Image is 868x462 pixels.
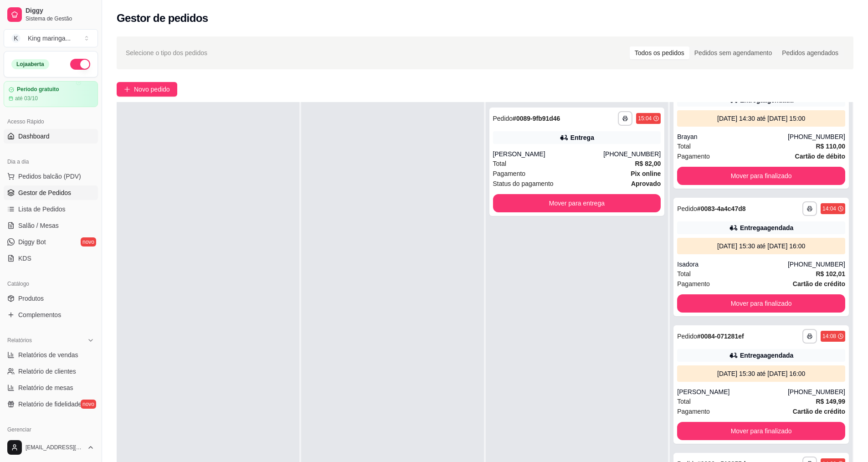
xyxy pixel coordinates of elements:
button: [EMAIL_ADDRESS][DOMAIN_NAME] [4,436,98,458]
div: 14:04 [822,205,836,212]
a: Lista de Pedidos [4,202,98,216]
div: King maringa ... [28,34,71,43]
div: [PERSON_NAME] [493,149,604,159]
strong: Cartão de débito [795,153,845,160]
button: Novo pedido [117,82,177,97]
span: Pedido [493,115,513,122]
span: plus [124,86,130,92]
div: 15:04 [638,115,652,122]
strong: # 0083-4a4c47d8 [697,205,746,212]
div: [DATE] 14:30 até [DATE] 15:00 [681,114,842,123]
span: Gestor de Pedidos [18,188,71,197]
div: [PHONE_NUMBER] [788,387,845,396]
strong: R$ 82,00 [635,160,661,167]
a: KDS [4,251,98,266]
strong: R$ 149,99 [816,398,845,405]
div: Entrega agendada [740,351,793,360]
span: Lista de Pedidos [18,205,66,214]
a: DiggySistema de Gestão [4,4,98,26]
div: [DATE] 15:30 até [DATE] 16:00 [681,241,842,251]
span: Pagamento [677,279,710,289]
span: Status do pagamento [493,179,554,189]
button: Mover para finalizado [677,294,845,313]
span: Pedidos balcão (PDV) [18,172,81,181]
span: Total [493,159,507,169]
div: Entrega agendada [740,223,793,232]
div: Brayan [677,132,788,141]
span: Relatório de mesas [18,383,73,392]
span: Relatórios de vendas [18,350,78,359]
span: Pagamento [677,151,710,161]
a: Produtos [4,291,98,306]
div: Entrega [570,133,594,142]
button: Alterar Status [70,59,90,70]
span: Pedido [677,333,697,340]
a: Relatório de fidelidadenovo [4,397,98,411]
span: Total [677,269,691,279]
span: Pagamento [677,406,710,416]
a: Dashboard [4,129,98,144]
a: Complementos [4,308,98,322]
div: Pedidos sem agendamento [689,46,777,59]
div: Loja aberta [11,59,49,69]
button: Mover para entrega [493,194,661,212]
button: Pedidos balcão (PDV) [4,169,98,184]
button: Mover para finalizado [677,167,845,185]
div: [PERSON_NAME] [677,387,788,396]
strong: R$ 102,01 [816,270,845,277]
span: Complementos [18,310,61,319]
div: Dia a dia [4,154,98,169]
span: Selecione o tipo dos pedidos [126,48,207,58]
div: Catálogo [4,277,98,291]
div: [PHONE_NUMBER] [603,149,661,159]
strong: Pix online [631,170,661,177]
button: Mover para finalizado [677,422,845,440]
strong: Cartão de crédito [793,280,845,287]
strong: Cartão de crédito [793,408,845,415]
span: K [11,34,21,43]
span: Relatório de clientes [18,367,76,376]
span: Dashboard [18,132,50,141]
span: KDS [18,254,31,263]
span: Diggy [26,7,94,15]
span: Salão / Mesas [18,221,59,230]
a: Diggy Botnovo [4,235,98,249]
a: Período gratuitoaté 03/10 [4,81,98,107]
a: Salão / Mesas [4,218,98,233]
div: [PHONE_NUMBER] [788,132,845,141]
a: Relatório de clientes [4,364,98,379]
span: Sistema de Gestão [26,15,94,22]
button: Select a team [4,29,98,47]
strong: R$ 110,00 [816,143,845,150]
strong: # 0089-9fb91d46 [513,115,560,122]
span: Total [677,141,691,151]
div: Pedidos agendados [777,46,843,59]
span: Produtos [18,294,44,303]
span: Pedido [677,205,697,212]
a: Gestor de Pedidos [4,185,98,200]
a: Relatório de mesas [4,380,98,395]
strong: # 0084-071281ef [697,333,744,340]
article: até 03/10 [15,95,38,102]
div: Gerenciar [4,422,98,437]
div: Acesso Rápido [4,114,98,129]
strong: aprovado [631,180,661,187]
span: Relatórios [7,337,32,344]
h2: Gestor de pedidos [117,11,208,26]
span: Novo pedido [134,84,170,94]
div: [DATE] 15:30 até [DATE] 16:00 [681,369,842,378]
div: Isadora [677,260,788,269]
div: 14:08 [822,333,836,340]
article: Período gratuito [17,86,59,93]
span: Total [677,396,691,406]
span: [EMAIL_ADDRESS][DOMAIN_NAME] [26,444,83,451]
div: [PHONE_NUMBER] [788,260,845,269]
span: Relatório de fidelidade [18,400,82,409]
span: Diggy Bot [18,237,46,246]
div: Todos os pedidos [630,46,689,59]
span: Pagamento [493,169,526,179]
a: Relatórios de vendas [4,348,98,362]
